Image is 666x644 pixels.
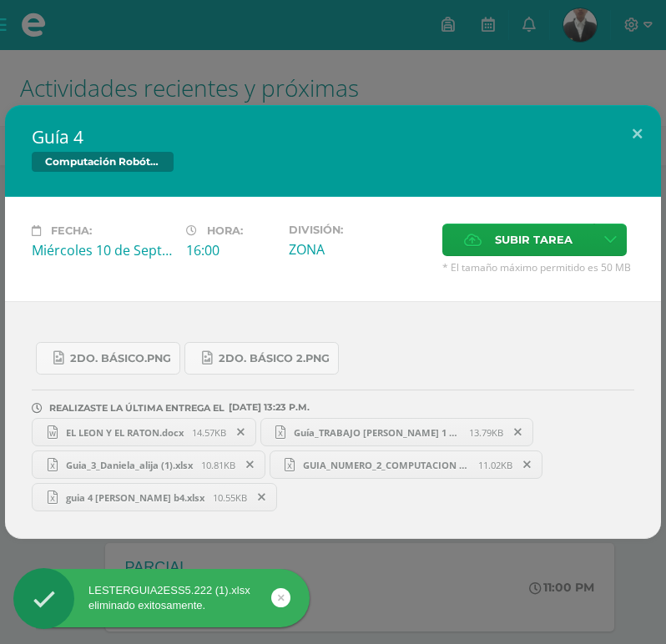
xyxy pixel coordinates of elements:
a: guia 4 [PERSON_NAME] b4.xlsx 10.55KB [32,483,277,511]
span: GUIA_NUMERO_2_COMPUTACION (2).xlsx [295,459,478,471]
span: * El tamaño máximo permitido es 50 MB [442,260,634,274]
h2: Guía 4 [32,125,634,148]
span: 10.55KB [213,491,247,504]
label: División: [289,224,430,236]
span: guia 4 [PERSON_NAME] b4.xlsx [58,491,213,504]
span: Remover entrega [513,455,542,474]
span: 11.02KB [478,459,512,471]
a: 2do. Básico.png [36,342,180,375]
span: EL LEON Y EL RATON.docx [58,426,192,439]
div: ZONA [289,240,430,259]
span: Fecha: [51,224,92,237]
span: 2do. Básico.png [70,352,171,365]
span: 13.79KB [469,426,503,439]
span: Remover entrega [227,423,255,441]
a: Guía_TRABAJO [PERSON_NAME] 1 2.0.xlsx 13.79KB [260,418,534,446]
span: Subir tarea [495,224,573,255]
span: Hora: [207,224,243,237]
div: Miércoles 10 de Septiembre [32,241,173,259]
div: LESTERGUIA2ESS5.222 (1).xlsx eliminado exitosamente. [13,583,310,613]
span: Computación Robótica [32,152,174,172]
span: Guía_TRABAJO [PERSON_NAME] 1 2.0.xlsx [285,426,469,439]
div: 16:00 [186,241,275,259]
button: Close (Esc) [613,105,661,162]
a: EL LEON Y EL RATON.docx 14.57KB [32,418,256,446]
span: Remover entrega [248,488,276,506]
span: 10.81KB [201,459,235,471]
span: 14.57KB [192,426,226,439]
a: GUIA_NUMERO_2_COMPUTACION (2).xlsx 11.02KB [270,450,543,479]
span: Guia_3_Daniela_alija (1).xlsx [58,459,201,471]
a: Guia_3_Daniela_alija (1).xlsx 10.81KB [32,450,265,479]
a: 2do. Básico 2.png [184,342,339,375]
span: Remover entrega [504,423,532,441]
span: 2do. Básico 2.png [219,352,330,365]
span: Remover entrega [236,455,265,474]
span: REALIZASTE LA ÚLTIMA ENTREGA EL [49,402,225,414]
